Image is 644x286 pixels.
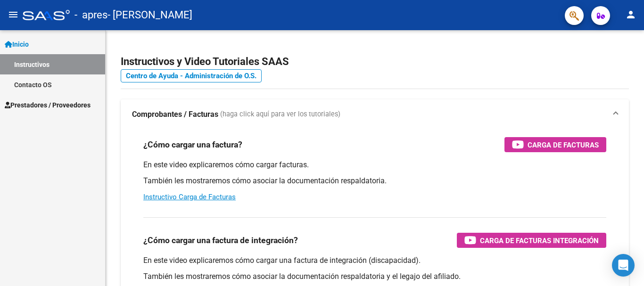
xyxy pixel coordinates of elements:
p: También les mostraremos cómo asociar la documentación respaldatoria. [143,176,606,186]
h3: ¿Cómo cargar una factura de integración? [143,234,298,247]
div: Open Intercom Messenger [612,254,635,277]
mat-icon: person [625,9,636,20]
span: Inicio [5,39,29,49]
h3: ¿Cómo cargar una factura? [143,138,242,151]
span: - [PERSON_NAME] [107,5,192,25]
span: (haga click aquí para ver los tutoriales) [220,109,340,120]
mat-icon: menu [8,9,19,20]
a: Instructivo Carga de Facturas [143,193,236,201]
span: Prestadores / Proveedores [5,100,91,110]
p: También les mostraremos cómo asociar la documentación respaldatoria y el legajo del afiliado. [143,271,606,282]
p: En este video explicaremos cómo cargar una factura de integración (discapacidad). [143,255,606,266]
button: Carga de Facturas [504,137,606,152]
span: - apres [74,5,107,25]
mat-expansion-panel-header: Comprobantes / Facturas (haga click aquí para ver los tutoriales) [121,99,629,130]
strong: Comprobantes / Facturas [132,109,218,120]
button: Carga de Facturas Integración [457,233,606,248]
p: En este video explicaremos cómo cargar facturas. [143,160,606,170]
span: Carga de Facturas Integración [480,235,599,246]
h2: Instructivos y Video Tutoriales SAAS [121,53,629,71]
span: Carga de Facturas [528,139,599,151]
a: Centro de Ayuda - Administración de O.S. [121,69,262,82]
